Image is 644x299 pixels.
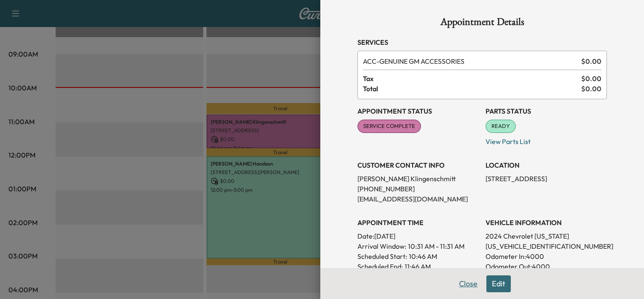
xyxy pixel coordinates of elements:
[357,174,479,184] p: [PERSON_NAME] Klingenschmitt
[357,217,479,228] h3: APPOINTMENT TIME
[409,251,437,261] p: 10:46 AM
[357,231,479,241] p: Date: [DATE]
[357,184,479,194] p: [PHONE_NUMBER]
[357,251,407,261] p: Scheduled Start:
[453,275,483,292] button: Close
[363,73,581,84] span: Tax
[357,106,479,116] h3: Appointment Status
[405,261,431,272] p: 11:46 AM
[357,17,607,30] h1: Appointment Details
[581,84,601,94] span: $ 0.00
[357,160,479,170] h3: CUSTOMER CONTACT INFO
[486,174,607,184] p: [STREET_ADDRESS]
[363,56,578,66] span: GENUINE GM ACCESSORIES
[486,122,515,130] span: READY
[357,194,479,204] p: [EMAIL_ADDRESS][DOMAIN_NAME]
[581,56,601,66] span: $ 0.00
[486,251,607,261] p: Odometer In: 4000
[486,275,511,292] button: Edit
[357,241,479,251] p: Arrival Window:
[358,122,420,130] span: SERVICE COMPLETE
[581,73,601,84] span: $ 0.00
[408,241,464,251] span: 10:31 AM - 11:31 AM
[486,241,607,251] p: [US_VEHICLE_IDENTIFICATION_NUMBER]
[363,84,581,94] span: Total
[486,133,607,147] p: View Parts List
[486,261,607,272] p: Odometer Out: 4000
[486,106,607,116] h3: Parts Status
[486,217,607,228] h3: VEHICLE INFORMATION
[357,37,607,47] h3: Services
[486,160,607,170] h3: LOCATION
[357,261,403,272] p: Scheduled End:
[486,231,607,241] p: 2024 Chevrolet [US_STATE]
